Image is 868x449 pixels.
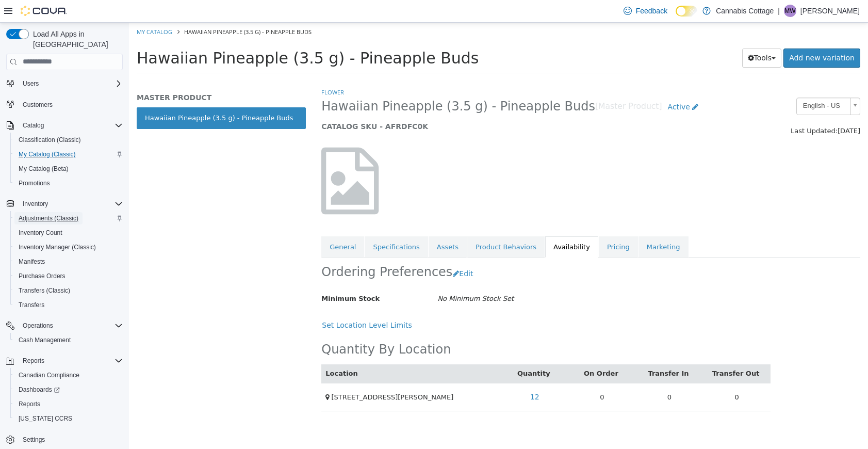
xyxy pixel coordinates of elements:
button: Purchase Orders [10,269,127,283]
span: Minimum Stock [192,272,251,280]
span: Hawaiian Pineapple (3.5 g) - Pineapple Buds [192,76,466,92]
p: Cannabis Cottage [716,5,774,17]
span: My Catalog (Classic) [19,150,76,158]
h5: CATALOG SKU - AFRDFC0K [192,99,593,108]
button: Inventory Count [10,226,127,240]
a: Inventory Count [14,227,67,239]
a: Active [533,75,576,94]
a: English - US [667,75,731,92]
span: Hawaiian Pineapple (3.5 g) - Pineapple Buds [8,26,350,44]
span: My Catalog (Classic) [14,148,123,161]
img: Cova [21,6,67,16]
button: Inventory [2,197,127,211]
p: | [778,5,780,17]
span: [DATE] [709,104,731,112]
td: 0 [574,360,642,388]
button: Canadian Compliance [10,368,127,382]
a: Specifications [236,214,299,235]
a: Hawaiian Pineapple (3.5 g) - Pineapple Buds [8,85,177,106]
span: Users [19,77,123,90]
span: Active [539,80,561,88]
button: Classification (Classic) [10,133,127,147]
span: Canadian Compliance [14,369,123,381]
a: Assets [300,214,338,235]
a: Transfers [14,299,48,311]
span: Dashboards [14,383,123,396]
a: Product Behaviors [338,214,416,235]
span: Manifests [14,255,123,268]
a: My Catalog (Beta) [14,163,73,175]
span: Dashboards [19,386,60,394]
button: Edit [323,242,350,261]
button: Tools [613,26,653,45]
button: Customers [2,97,127,112]
span: Load All Apps in [GEOGRAPHIC_DATA] [29,29,123,50]
a: Feedback [619,1,672,21]
span: Transfers [14,299,123,311]
a: Settings [19,434,49,446]
span: Reports [14,398,123,410]
a: My Catalog (Classic) [14,148,80,161]
button: Manifests [10,254,127,269]
a: Adjustments (Classic) [14,212,83,224]
input: Dark Mode [676,6,697,17]
span: Promotions [19,179,50,187]
i: No Minimum Stock Set [308,272,385,280]
h5: MASTER PRODUCT [8,70,177,79]
span: Manifests [19,258,45,266]
span: Classification (Classic) [14,134,123,146]
span: Catalog [19,119,123,132]
a: Transfer In [519,347,562,355]
span: Purchase Orders [14,270,123,282]
button: Catalog [2,118,127,133]
span: [STREET_ADDRESS][PERSON_NAME] [202,371,324,378]
a: Cash Management [14,334,75,346]
a: [US_STATE] CCRS [14,412,76,425]
a: Purchase Orders [14,270,70,282]
span: Operations [23,322,53,330]
button: Users [19,77,43,90]
span: Classification (Classic) [19,136,81,144]
span: Operations [19,319,123,332]
span: Washington CCRS [14,412,123,425]
span: Customers [23,101,53,109]
span: Purchase Orders [19,272,65,280]
a: 12 [396,365,416,384]
span: My Catalog (Beta) [14,163,123,175]
a: Classification (Classic) [14,134,85,146]
a: Add new variation [654,26,731,45]
a: Dashboards [14,383,64,396]
a: Quantity [388,347,423,355]
span: Feedback [636,6,667,16]
a: Marketing [510,214,560,235]
a: Reports [14,398,44,410]
span: Cash Management [19,336,71,344]
span: Transfers (Classic) [19,286,70,295]
span: Settings [19,433,123,446]
span: Catalog [23,121,44,130]
button: Catalog [19,119,48,132]
button: Adjustments (Classic) [10,211,127,226]
small: [Master Product] [466,80,533,88]
button: Set Location Level Limits [192,293,289,312]
a: Inventory Manager (Classic) [14,241,100,253]
span: Dark Mode [676,17,676,17]
button: My Catalog (Classic) [10,147,127,162]
span: Transfers [19,301,44,309]
button: Reports [2,354,127,368]
button: Inventory Manager (Classic) [10,240,127,254]
div: Mariana Wolff [784,5,796,17]
span: Last Updated: [662,104,709,112]
button: Operations [19,319,57,332]
span: Reports [19,400,40,408]
button: Location [196,346,231,356]
button: Cash Management [10,333,127,347]
span: Transfers (Classic) [14,284,123,297]
h2: Ordering Preferences [192,242,323,258]
a: Transfer Out [583,347,632,355]
span: Cash Management [14,334,123,346]
span: English - US [668,75,717,91]
a: On Order [455,347,492,355]
span: Reports [19,355,123,367]
span: My Catalog (Beta) [19,165,69,173]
